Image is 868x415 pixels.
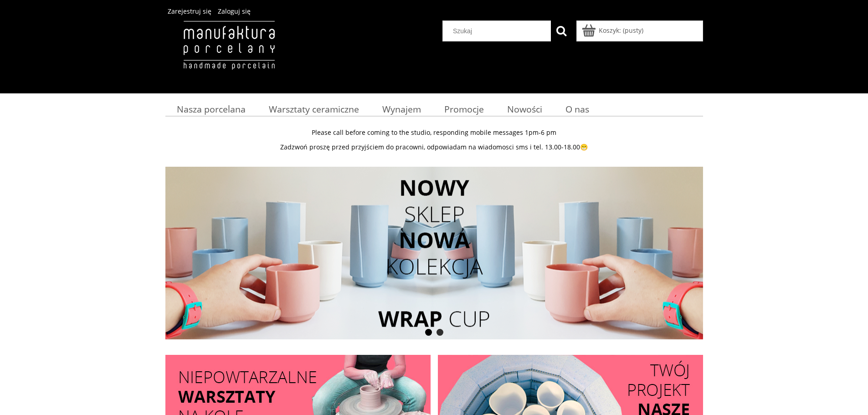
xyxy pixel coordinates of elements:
a: Nasza porcelana [165,100,257,118]
a: O nas [554,100,601,118]
img: Manufaktura Porcelany [165,20,293,89]
p: Zadzwoń proszę przed przyjściem do pracowni, odpowiadam na wiadomosci sms i tel. 13.00-18.00😁 [165,143,703,151]
p: Please call before coming to the studio, responding mobile messages 1pm-6 pm [165,128,703,137]
span: O nas [565,103,589,115]
b: (pusty) [623,26,643,35]
a: Warsztaty ceramiczne [257,100,370,118]
span: Nowości [507,103,542,115]
span: Promocje [444,103,484,115]
a: Zarejestruj się [168,7,211,15]
a: Nowości [495,100,554,118]
a: Produkty w koszyku 0. Przejdź do koszyka [583,26,643,35]
span: Nasza porcelana [177,103,246,115]
span: Koszyk: [599,26,621,35]
input: Szukaj w sklepie [446,21,551,41]
a: Wynajem [370,100,432,118]
button: Szukaj [551,20,572,41]
a: Promocje [432,100,495,118]
span: Wynajem [382,103,421,115]
a: Zaloguj się [218,7,251,15]
span: Warsztaty ceramiczne [269,103,359,115]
